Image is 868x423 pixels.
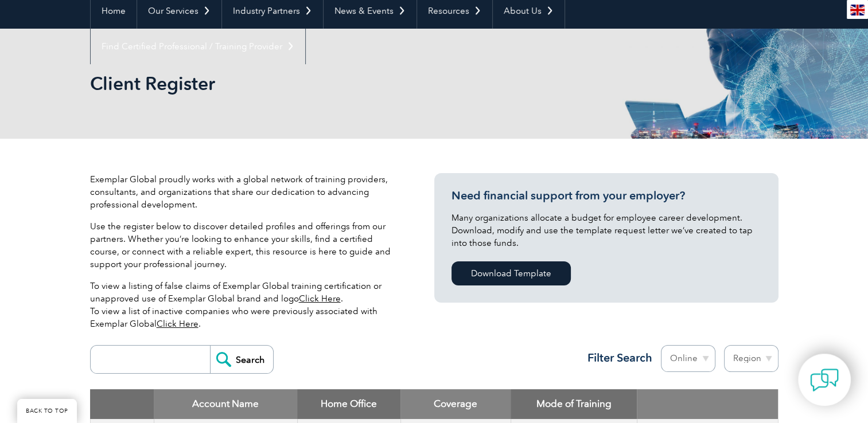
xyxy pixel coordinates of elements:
th: Account Name: activate to sort column descending [154,389,297,419]
th: Mode of Training: activate to sort column ascending [511,389,637,419]
p: Use the register below to discover detailed profiles and offerings from our partners. Whether you... [90,220,400,271]
h3: Filter Search [581,351,652,365]
th: Home Office: activate to sort column ascending [297,389,400,419]
p: Exemplar Global proudly works with a global network of training providers, consultants, and organ... [90,173,400,211]
p: Many organizations allocate a budget for employee career development. Download, modify and use th... [451,211,761,249]
a: Download Template [451,261,571,285]
a: BACK TO TOP [17,399,77,423]
a: Click Here [299,293,341,304]
p: To view a listing of false claims of Exemplar Global training certification or unapproved use of ... [90,280,400,330]
a: Find Certified Professional / Training Provider [91,29,305,64]
h3: Need financial support from your employer? [451,189,761,203]
h2: Client Register [90,75,572,93]
th: : activate to sort column ascending [637,389,778,419]
img: contact-chat.png [810,366,839,394]
img: en [850,5,865,15]
input: Search [210,346,273,373]
a: Click Here [157,319,198,329]
th: Coverage: activate to sort column ascending [400,389,511,419]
